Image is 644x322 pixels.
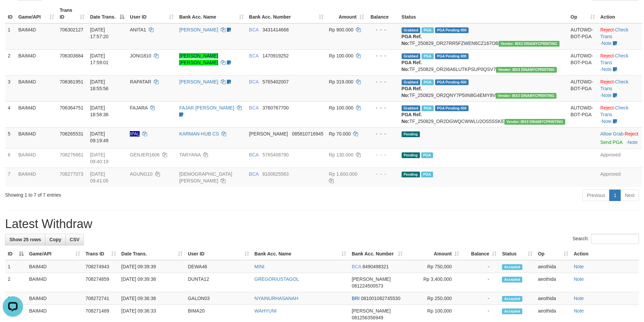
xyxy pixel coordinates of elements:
[5,49,16,75] td: 2
[600,131,623,137] a: Allow Grab
[329,131,351,137] span: Rp 70.000
[83,273,119,292] td: 708274859
[422,79,433,85] span: Marked by aeoyuva
[598,49,642,75] td: · ·
[571,248,639,260] th: Action
[602,93,612,98] a: Note
[176,4,246,23] th: Bank Acc. Name: activate to sort column ascending
[435,53,469,59] span: PGA Pending
[598,4,642,23] th: Action
[130,152,160,157] span: GENJER1606
[16,4,57,23] th: Game/API: activate to sort column ascending
[246,4,326,23] th: Bank Acc. Number: activate to sort column ascending
[435,105,469,111] span: PGA Pending
[598,75,642,101] td: · ·
[602,41,612,46] a: Note
[329,152,353,157] span: Rp 130.000
[405,273,462,292] td: Rp 3,400,000
[90,53,109,65] span: [DATE] 17:59:01
[399,49,568,75] td: TF_250829_OR2I6A6LUTKPSUP0QSV7
[255,276,299,282] a: GREGORIUSTAGOL
[262,105,289,110] span: Copy 3760767700 to clipboard
[620,190,639,201] a: Next
[5,23,16,50] td: 1
[185,273,252,292] td: DUNTA12
[83,260,119,273] td: 708274943
[402,86,422,98] b: PGA Ref. No:
[582,190,610,201] a: Previous
[499,41,559,47] span: Vendor URL: https://order2.1velocity.biz
[255,296,299,301] a: NYAINURHASANAH
[600,27,614,32] a: Reject
[179,79,218,84] a: [PERSON_NAME]
[352,283,383,289] span: Copy 081224500573 to clipboard
[574,308,584,314] a: Note
[5,75,16,101] td: 3
[70,237,79,242] span: CSV
[422,53,433,59] span: Marked by aeoyuva
[45,234,66,245] a: Copy
[600,140,622,145] a: Send PGA
[361,296,401,301] span: Copy 081001082745530 to clipboard
[574,264,584,269] a: Note
[352,276,390,282] span: [PERSON_NAME]
[249,53,259,58] span: BCA
[568,101,598,127] td: AUTOWD-BOT-PGA
[609,190,621,201] a: 1
[249,152,259,157] span: BCA
[535,273,571,292] td: aeothida
[568,49,598,75] td: AUTOWD-BOT-PGA
[249,79,259,84] span: BCA
[402,27,421,33] span: Grabbed
[179,152,200,157] a: TARYANA
[591,234,639,244] input: Search:
[574,296,584,301] a: Note
[179,27,218,32] a: [PERSON_NAME]
[65,234,84,245] a: CSV
[598,148,642,168] td: Approved
[399,4,568,23] th: Status
[26,273,83,292] td: BAIM4D
[249,105,259,110] span: BCA
[402,53,421,59] span: Grabbed
[402,105,421,111] span: Grabbed
[352,296,359,301] span: BRI
[367,4,399,23] th: Balance
[502,264,522,270] span: Accepted
[5,127,16,148] td: 5
[329,27,353,32] span: Rp 900.000
[9,237,41,242] span: Show 25 rows
[602,67,612,72] a: Note
[119,273,185,292] td: [DATE] 09:39:38
[598,23,642,50] td: · ·
[462,260,499,273] td: -
[502,296,522,302] span: Accepted
[329,171,357,177] span: Rp 1.600.000
[57,4,87,23] th: Trans ID: activate to sort column ascending
[127,4,176,23] th: User ID: activate to sort column ascending
[90,152,109,164] span: [DATE] 09:40:19
[119,292,185,305] td: [DATE] 09:36:38
[5,273,26,292] td: 2
[90,105,109,117] span: [DATE] 18:58:36
[535,260,571,273] td: aeothida
[568,23,598,50] td: AUTOWD-BOT-PGA
[329,105,353,110] span: Rp 100.000
[369,151,396,158] div: - - -
[402,60,422,72] b: PGA Ref. No:
[16,101,57,127] td: BAIM4D
[26,260,83,273] td: BAIM4D
[262,79,289,84] span: Copy 5765402007 to clipboard
[5,248,26,260] th: ID: activate to sort column descending
[59,79,83,84] span: 706361951
[59,171,83,177] span: 708277073
[349,248,405,260] th: Bank Acc. Number: activate to sort column ascending
[402,172,420,177] span: Pending
[369,130,396,137] div: - - -
[405,248,462,260] th: Amount: activate to sort column ascending
[402,34,422,46] b: PGA Ref. No:
[326,4,367,23] th: Amount: activate to sort column ascending
[405,292,462,305] td: Rp 250,000
[49,237,61,242] span: Copy
[262,152,289,157] span: Copy 5765408790 to clipboard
